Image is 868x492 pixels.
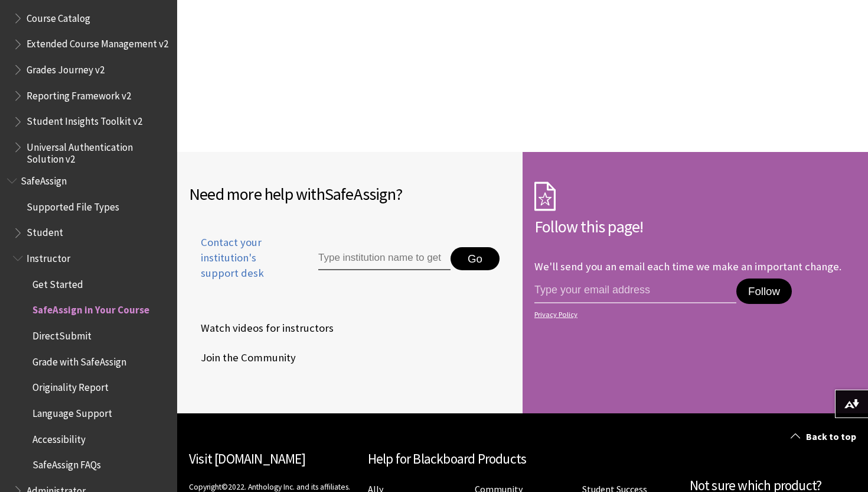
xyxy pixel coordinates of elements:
span: Contact your institution's support desk [189,235,291,281]
input: email address [534,279,736,303]
span: Student [27,223,63,239]
h2: Follow this page! [534,214,856,239]
button: Follow [736,279,792,305]
a: Privacy Policy [534,310,853,319]
a: Contact your institution's support desk [189,235,291,296]
span: Originality Report [32,378,109,394]
span: Instructor [27,248,70,264]
span: Grades Journey v2 [27,60,105,76]
span: Language Support [32,403,112,419]
span: SafeAssign in Your Course [32,300,149,316]
span: Watch videos for instructors [189,319,334,337]
span: Universal Authentication Solution v2 [27,137,169,165]
span: Reporting Framework v2 [27,86,131,102]
span: Join the Community [189,349,296,367]
span: Get Started [32,274,83,290]
span: Supported File Types [27,197,119,213]
img: Subscription Icon [534,182,556,211]
a: Visit [DOMAIN_NAME] [189,450,305,467]
h2: Help for Blackboard Products [368,449,678,470]
span: Course Catalog [27,8,90,24]
span: DirectSubmit [32,326,92,342]
span: Grade with SafeAssign [32,352,126,368]
span: SafeAssign [325,183,396,205]
span: Student Insights Toolkit v2 [27,112,142,128]
span: SafeAssign [21,171,67,187]
a: Watch videos for instructors [189,319,336,337]
a: Back to top [782,426,868,448]
button: Go [451,247,500,271]
span: SafeAssign FAQs [32,455,101,471]
span: Accessibility [32,429,86,445]
h2: Need more help with ? [189,182,511,206]
a: Join the Community [189,349,298,367]
p: We'll send you an email each time we make an important change. [534,260,841,273]
input: Type institution name to get support [318,247,451,271]
span: Extended Course Management v2 [27,34,168,50]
